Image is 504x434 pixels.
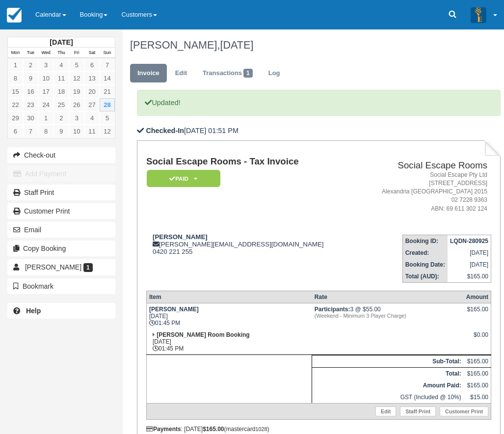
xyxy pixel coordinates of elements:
[8,111,23,125] a: 29
[8,85,23,98] a: 15
[375,407,396,416] a: Edit
[84,125,100,138] a: 11
[7,303,115,319] a: Help
[7,222,115,238] button: Email
[8,98,23,111] a: 22
[53,125,69,138] a: 9
[146,426,491,433] div: : [DATE] (mastercard )
[440,407,488,416] a: Customer Print
[146,291,312,303] th: Item
[69,58,84,72] a: 5
[146,233,357,255] div: [PERSON_NAME][EMAIL_ADDRESS][DOMAIN_NAME] 0420 221 255
[448,271,491,283] td: $165.00
[100,98,115,111] a: 28
[312,380,464,391] th: Amount Paid:
[38,72,53,85] a: 10
[100,111,115,125] a: 5
[53,48,69,58] th: Thu
[69,85,84,98] a: 19
[256,426,267,432] small: 1028
[261,64,288,83] a: Log
[23,58,38,72] a: 2
[69,125,84,138] a: 10
[157,331,249,338] strong: [PERSON_NAME] Room Booking
[53,111,69,125] a: 2
[84,72,100,85] a: 13
[146,329,312,355] td: [DATE] 01:45 PM
[464,291,491,303] th: Amount
[38,125,53,138] a: 8
[100,48,115,58] th: Sun
[146,426,181,433] strong: Payments
[466,306,488,321] div: $165.00
[38,98,53,111] a: 24
[448,259,491,271] td: [DATE]
[220,39,253,51] span: [DATE]
[402,247,448,259] th: Created:
[137,126,500,136] p: [DATE] 01:51 PM
[8,58,23,72] a: 1
[8,125,23,138] a: 6
[7,241,115,256] button: Copy Booking
[168,64,194,83] a: Edit
[23,72,38,85] a: 9
[8,72,23,85] a: 8
[53,72,69,85] a: 11
[146,127,184,135] b: Checked-In
[315,313,461,319] em: (Weekend - Minimum 3 Player Charge)
[315,306,350,313] strong: Participants
[7,203,115,219] a: Customer Print
[100,72,115,85] a: 14
[69,48,84,58] th: Fri
[69,111,84,125] a: 3
[402,235,448,247] th: Booking ID:
[38,48,53,58] th: Wed
[84,111,100,125] a: 4
[243,69,253,78] span: 1
[312,391,464,404] td: GST (Included @ 10%)
[50,38,73,46] strong: [DATE]
[83,263,93,272] span: 1
[361,171,487,213] address: Social Escape Pty Ltd [STREET_ADDRESS] Alexandria [GEOGRAPHIC_DATA] 2015 02 7228 9363 ABN: 69 611...
[464,380,491,391] td: $165.00
[84,85,100,98] a: 20
[466,331,488,346] div: $0.00
[25,263,81,271] span: [PERSON_NAME]
[402,259,448,271] th: Booking Date:
[38,111,53,125] a: 1
[7,259,115,275] a: [PERSON_NAME] 1
[153,233,208,241] strong: [PERSON_NAME]
[23,48,38,58] th: Tue
[147,170,220,187] em: Paid
[402,271,448,283] th: Total (AUD):
[130,64,167,83] a: Invoice
[69,98,84,111] a: 26
[8,48,23,58] th: Mon
[137,90,500,116] p: Updated!
[464,355,491,367] td: $165.00
[53,58,69,72] a: 4
[23,98,38,111] a: 23
[146,303,312,329] td: [DATE] 01:45 PM
[100,85,115,98] a: 21
[69,72,84,85] a: 12
[23,85,38,98] a: 16
[7,278,115,294] button: Bookmark
[146,157,357,167] h1: Social Escape Rooms - Tax Invoice
[312,303,464,329] td: 3 @ $55.00
[38,58,53,72] a: 3
[312,291,464,303] th: Rate
[100,125,115,138] a: 12
[100,58,115,72] a: 7
[312,367,464,380] th: Total:
[312,355,464,367] th: Sub-Total:
[146,169,217,188] a: Paid
[84,48,100,58] th: Sat
[84,58,100,72] a: 6
[149,306,199,313] strong: [PERSON_NAME]
[53,85,69,98] a: 18
[464,391,491,404] td: $15.00
[361,161,487,171] h2: Social Escape Rooms
[38,85,53,98] a: 17
[400,407,436,416] a: Staff Print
